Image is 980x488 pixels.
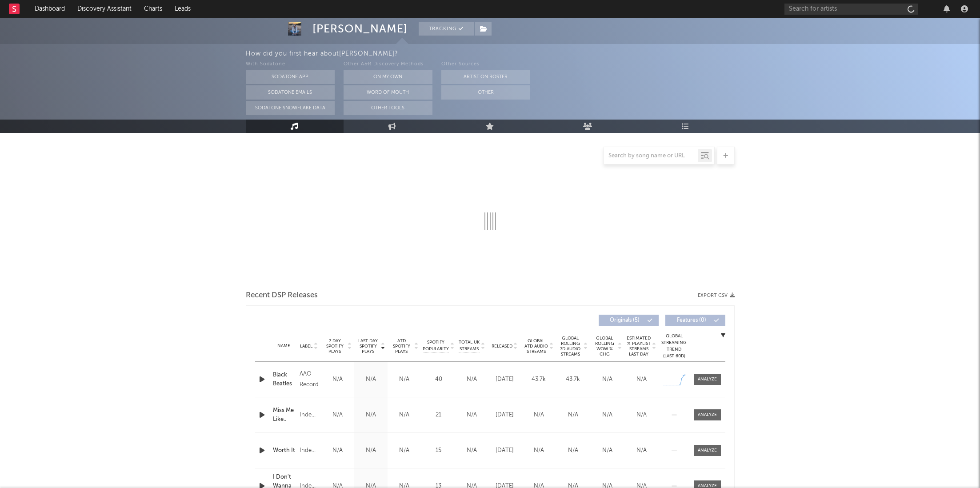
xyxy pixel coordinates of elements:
[356,446,385,455] div: N/A
[665,315,725,326] button: Features(0)
[698,293,735,298] button: Export CSV
[273,446,296,455] a: Worth It
[524,375,554,384] div: 43.7k
[627,336,651,357] span: Estimated % Playlist Streams Last Day
[524,446,554,455] div: N/A
[423,411,454,420] div: 21
[300,410,318,420] div: Independent
[459,375,485,384] div: N/A
[344,70,432,84] button: On My Own
[604,152,698,160] input: Search by song name or URL
[671,318,712,323] span: Features ( 0 )
[423,446,454,455] div: 15
[459,411,485,420] div: N/A
[627,375,656,384] div: N/A
[599,315,659,326] button: Originals(5)
[246,70,335,84] button: Sodatone App
[627,446,656,455] div: N/A
[492,344,512,349] span: Released
[300,369,318,390] div: AAO Records
[300,445,318,456] div: Independent
[490,446,520,455] div: [DATE]
[558,446,588,455] div: N/A
[273,371,296,388] a: Black Beatles
[356,411,385,420] div: N/A
[592,375,622,384] div: N/A
[627,411,656,420] div: N/A
[441,70,530,84] button: Artist on Roster
[459,446,485,455] div: N/A
[356,375,385,384] div: N/A
[524,411,554,420] div: N/A
[344,59,432,70] div: Other A&R Discovery Methods
[459,339,480,352] span: Total UK Streams
[246,101,335,115] button: Sodatone Snowflake Data
[312,22,408,36] div: [PERSON_NAME]
[490,375,520,384] div: [DATE]
[592,446,622,455] div: N/A
[419,22,474,36] button: Tracking
[423,339,449,352] span: Spotify Popularity
[390,375,419,384] div: N/A
[246,290,318,301] span: Recent DSP Releases
[273,343,296,349] div: Name
[558,336,583,357] span: Global Rolling 7D Audio Streams
[490,411,520,420] div: [DATE]
[323,411,352,420] div: N/A
[661,333,688,360] div: Global Streaming Trend (Last 60D)
[344,85,432,100] button: Word Of Mouth
[390,411,419,420] div: N/A
[323,375,352,384] div: N/A
[441,59,530,70] div: Other Sources
[784,4,918,15] input: Search for artists
[323,338,347,354] span: 7 Day Spotify Plays
[300,344,312,349] span: Label
[558,411,588,420] div: N/A
[558,375,588,384] div: 43.7k
[273,406,296,424] a: Miss Me Like..
[390,338,413,354] span: ATD Spotify Plays
[592,336,617,357] span: Global Rolling WoW % Chg
[592,411,622,420] div: N/A
[344,101,432,115] button: Other Tools
[323,446,352,455] div: N/A
[390,446,419,455] div: N/A
[441,85,530,100] button: Other
[604,318,645,323] span: Originals ( 5 )
[423,375,454,384] div: 40
[356,338,380,354] span: Last Day Spotify Plays
[246,59,335,70] div: With Sodatone
[524,338,548,354] span: Global ATD Audio Streams
[246,85,335,100] button: Sodatone Emails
